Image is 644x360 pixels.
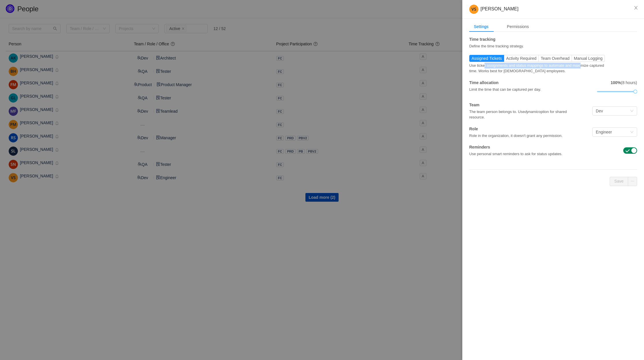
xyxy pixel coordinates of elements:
[596,128,612,136] div: Engineer
[634,5,638,10] i: icon: close
[469,150,595,157] div: Use personal smart reminders to ask for status updates.
[469,108,581,120] div: The team person belongs to. Use option for shared resource.
[469,21,493,32] div: Settings
[469,127,478,131] strong: Role
[610,177,628,186] button: Save
[469,132,581,139] div: Role in the organization, it doesn't grant any permission.
[469,145,490,149] strong: Reminders
[525,110,538,114] em: dynamic
[469,5,637,14] div: [PERSON_NAME]
[469,42,581,49] div: Define the time tracking strategy.
[608,80,637,85] span: (8 hours)
[469,37,495,42] strong: Time tracking
[472,56,502,61] span: Assigned Tickets
[611,80,621,85] strong: 100%
[596,107,603,115] div: Dev
[574,56,603,61] span: Manual Logging
[506,56,536,61] span: Activity Required
[469,80,499,85] strong: Time allocation
[469,86,595,92] div: Limit the time that can be captured per day.
[469,5,478,14] img: e22d05ab1cf45f997be80ec1452bdbfe
[502,21,534,32] div: Permissions
[541,56,570,61] span: Team Overhead
[628,177,637,186] button: icon: ellipsis
[469,62,609,74] div: Use ticket assignments and status mappings to automate and maximize captured time. Works best for...
[469,103,480,107] strong: Team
